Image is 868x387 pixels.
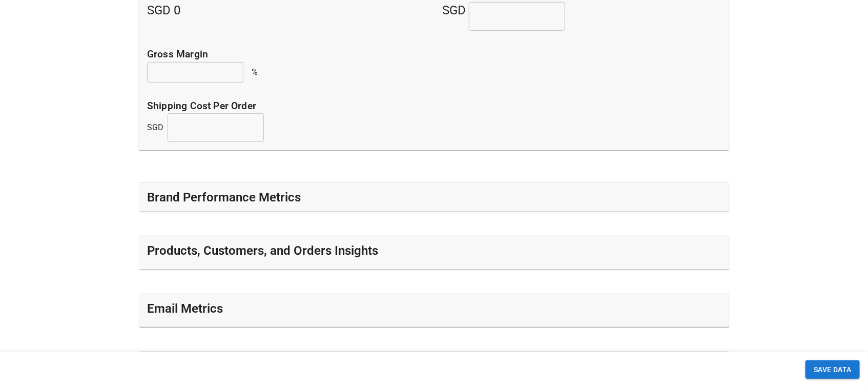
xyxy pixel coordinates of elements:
[147,300,223,317] h5: Email Metrics
[147,99,721,114] p: Shipping cost per order
[252,66,258,78] p: %
[805,360,860,379] button: SAVE DATA
[139,183,729,212] div: Brand Performance Metrics
[139,236,729,269] div: Products, Customers, and Orders Insights
[147,242,378,259] h5: Products, Customers, and Orders Insights
[139,294,729,327] div: Email Metrics
[147,47,721,62] p: Gross margin
[147,121,163,134] p: SGD
[147,189,301,206] h5: Brand Performance Metrics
